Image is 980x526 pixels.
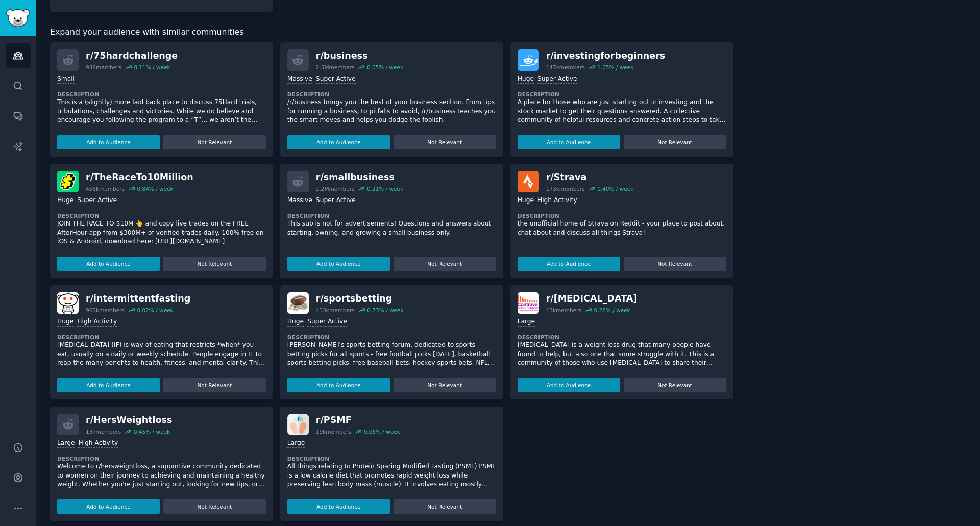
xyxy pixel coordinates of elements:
dt: Description [57,455,266,462]
div: r/ [MEDICAL_DATA] [546,292,638,305]
div: r/ 75hardchallenge [86,49,178,62]
dt: Description [518,334,726,341]
div: High Activity [537,196,577,206]
div: Huge [57,196,73,206]
p: This is a (slightly) more laid back place to discuss 75Hard trials, tribulations, challenges and ... [57,98,266,125]
div: r/ TheRaceTo10Million [86,171,193,184]
div: 147k members [546,64,585,71]
p: All things relating to Protein Sparing Modified Fasting (PSMF) PSMF is a low calorie diet that pr... [287,462,496,489]
button: Not Relevant [163,257,266,271]
div: Large [287,439,305,448]
div: High Activity [78,439,118,448]
div: Super Active [307,317,347,327]
button: Add to Audience [57,499,160,514]
div: 19k members [316,428,351,435]
span: Expand your audience with similar communities [50,26,243,39]
div: Huge [518,196,534,206]
p: Welcome to r/hersweightloss, a supportive community dedicated to women on their journey to achiev... [57,462,266,489]
button: Add to Audience [287,135,390,149]
div: r/ PSMF [316,414,400,427]
p: JOIN THE RACE TO $10M 👆 and copy live trades on the FREE AfterHour app from $300M+ of verified tr... [57,219,266,246]
div: r/ Strava [546,171,634,184]
dt: Description [518,91,726,98]
div: r/ business [316,49,403,62]
img: Strava [518,171,539,192]
div: 13k members [546,307,581,314]
img: investingforbeginners [518,49,539,71]
div: 0.05 % / week [367,64,403,71]
button: Not Relevant [394,257,496,271]
div: Super Active [316,74,356,84]
button: Add to Audience [518,257,620,271]
div: r/ smallbusiness [316,171,403,184]
div: 965k members [86,307,125,314]
div: 0.11 % / week [134,64,170,71]
div: 0.21 % / week [367,185,403,192]
div: 2.5M members [316,64,355,71]
div: Huge [287,317,304,327]
div: Small [57,74,75,84]
dt: Description [287,91,496,98]
button: Add to Audience [57,378,160,392]
div: r/ sportsbetting [316,292,404,305]
dt: Description [57,334,266,341]
div: 0.40 % / week [597,185,633,192]
p: [MEDICAL_DATA] (IF) is way of eating that restricts *when* you eat, usually on a daily or weekly ... [57,341,266,368]
button: Not Relevant [624,257,726,271]
p: /r/business brings you the best of your business section. From tips for running a business, to pi... [287,98,496,125]
div: r/ investingforbeginners [546,49,666,62]
img: PSMF [287,414,309,435]
div: Super Active [537,74,577,84]
img: intermittentfasting [57,292,79,314]
img: sportsbetting [287,292,309,314]
dt: Description [287,334,496,341]
div: 1.05 % / week [597,64,633,71]
p: A place for those who are just starting out in investing and the stock market to get their questi... [518,98,726,125]
div: 0.73 % / week [367,307,403,314]
button: Add to Audience [518,135,620,149]
div: 0.28 % / week [594,307,630,314]
p: the unofficial home of Strava on Reddit - your place to post about, chat about and discuss all th... [518,219,726,237]
button: Not Relevant [624,378,726,392]
div: Huge [57,317,73,327]
button: Not Relevant [394,378,496,392]
div: Large [518,317,535,327]
button: Not Relevant [394,135,496,149]
button: Add to Audience [287,378,390,392]
img: Contrave [518,292,539,314]
button: Not Relevant [163,135,266,149]
div: Huge [518,74,534,84]
div: 0.45 % / week [134,428,170,435]
div: Large [57,439,75,448]
img: TheRaceTo10Million [57,171,79,192]
div: Massive [287,74,312,84]
button: Add to Audience [57,135,160,149]
button: Add to Audience [287,257,390,271]
dt: Description [287,212,496,219]
div: 0.02 % / week [137,307,173,314]
div: 0.06 % / week [364,428,400,435]
p: This sub is not for advertisements! Questions and answers about starting, owning, and growing a s... [287,219,496,237]
div: 2.2M members [316,185,355,192]
div: Super Active [316,196,356,206]
button: Add to Audience [57,257,160,271]
div: 13k members [86,428,121,435]
button: Not Relevant [163,499,266,514]
dt: Description [518,212,726,219]
div: 173k members [546,185,585,192]
p: [PERSON_NAME]'s sports betting forum, dedicated to sports betting picks for all sports - free foo... [287,341,496,368]
dt: Description [57,91,266,98]
button: Not Relevant [163,378,266,392]
p: [MEDICAL_DATA] is a weight loss drug that many people have found to help, but also one that some ... [518,341,726,368]
dt: Description [287,455,496,462]
img: GummySearch logo [6,9,30,27]
button: Add to Audience [287,499,390,514]
div: High Activity [77,317,117,327]
div: Super Active [77,196,117,206]
button: Add to Audience [518,378,620,392]
button: Not Relevant [624,135,726,149]
div: r/ HersWeightloss [86,414,172,427]
div: Massive [287,196,312,206]
div: 433k members [316,307,355,314]
div: 456k members [86,185,125,192]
